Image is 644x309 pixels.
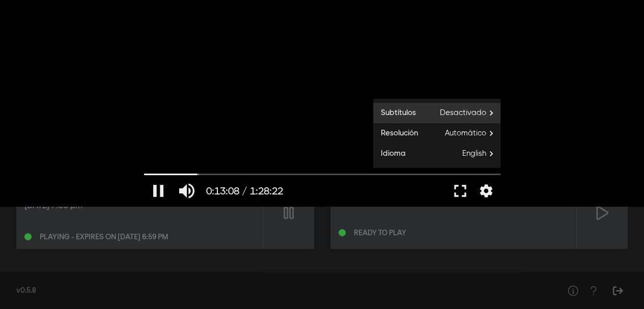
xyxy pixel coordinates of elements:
button: Resolución [373,123,500,144]
button: Idioma [373,144,500,164]
div: Ready to play [354,230,406,237]
div: v0.5.8 [16,286,542,296]
button: Más ajustes [474,176,498,206]
div: [DATE] 7:00 pm [24,200,255,212]
button: Help [563,280,583,301]
button: Help [583,280,603,301]
span: Subtítulos [373,107,416,119]
span: Desactivado [440,105,500,121]
span: English [462,146,500,161]
span: Automático [445,126,500,141]
button: Pausar [144,176,173,206]
button: 0:13:08 / 1:28:22 [201,176,288,206]
div: Playing - expires on [DATE] 6:59 pm [40,234,168,241]
span: Idioma [373,148,406,160]
button: Sign Out [607,280,628,301]
button: Silenciar [173,176,201,206]
span: Resolución [373,128,418,139]
button: Subtítulos [373,103,500,123]
button: Pantalla completa [446,176,474,206]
